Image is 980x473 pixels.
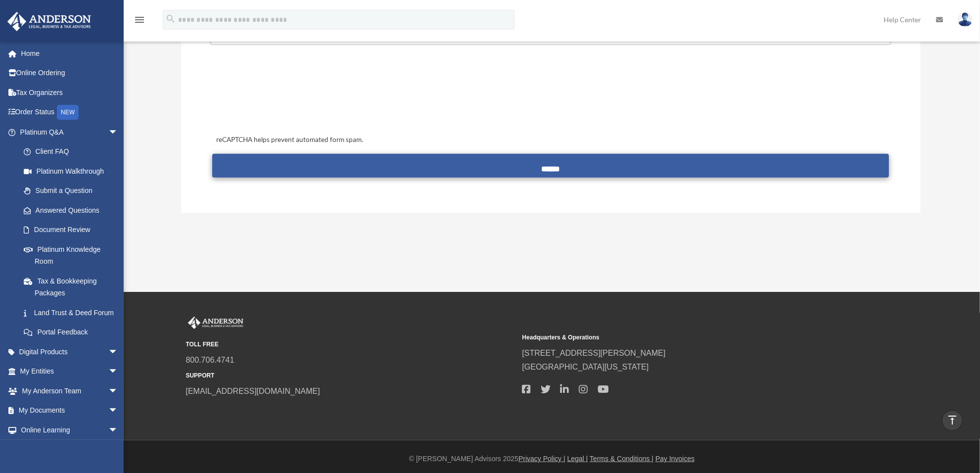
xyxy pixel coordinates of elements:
[7,420,133,440] a: Online Learningarrow_drop_down
[165,13,176,24] i: search
[958,12,973,27] img: User Pic
[590,455,653,463] a: Terms & Conditions |
[186,317,245,330] img: Anderson Advisors Platinum Portal
[213,76,364,114] iframe: reCAPTCHA
[7,440,133,460] a: Billingarrow_drop_down
[108,440,128,460] span: arrow_drop_down
[522,363,649,371] a: [GEOGRAPHIC_DATA][US_STATE]
[108,401,128,421] span: arrow_drop_down
[134,17,145,26] a: menu
[57,105,79,120] div: NEW
[7,83,133,102] a: Tax Organizers
[14,239,133,271] a: Platinum Knowledge Room
[522,332,852,343] small: Headquarters & Operations
[7,381,133,401] a: My Anderson Teamarrow_drop_down
[14,142,133,162] a: Client FAQ
[108,342,128,362] span: arrow_drop_down
[14,323,133,342] a: Portal Feedback
[186,356,234,364] a: 800.706.4741
[7,401,133,421] a: My Documentsarrow_drop_down
[108,122,128,142] span: arrow_drop_down
[14,200,133,220] a: Answered Questions
[212,134,888,146] div: reCAPTCHA helps prevent automated form spam.
[7,342,133,362] a: Digital Productsarrow_drop_down
[14,271,133,303] a: Tax & Bookkeeping Packages
[942,410,963,431] a: vertical_align_top
[134,14,145,26] i: menu
[14,220,133,240] a: Document Review
[7,44,133,63] a: Home
[7,63,133,83] a: Online Ordering
[4,12,94,31] img: Anderson Advisors Platinum Portal
[186,371,515,381] small: SUPPORT
[14,161,133,181] a: Platinum Walkthrough
[14,181,128,201] a: Submit a Question
[186,339,515,350] small: TOLL FREE
[522,349,666,357] a: [STREET_ADDRESS][PERSON_NAME]
[124,453,980,465] div: © [PERSON_NAME] Advisors 2025
[7,122,133,142] a: Platinum Q&Aarrow_drop_down
[655,455,695,463] a: Pay Invoices
[14,303,133,323] a: Land Trust & Deed Forum
[518,455,565,463] a: Privacy Policy |
[946,414,958,426] i: vertical_align_top
[567,455,588,463] a: Legal |
[7,102,133,123] a: Order StatusNEW
[108,420,128,440] span: arrow_drop_down
[108,381,128,401] span: arrow_drop_down
[186,387,320,395] a: [EMAIL_ADDRESS][DOMAIN_NAME]
[7,362,133,381] a: My Entitiesarrow_drop_down
[108,362,128,382] span: arrow_drop_down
